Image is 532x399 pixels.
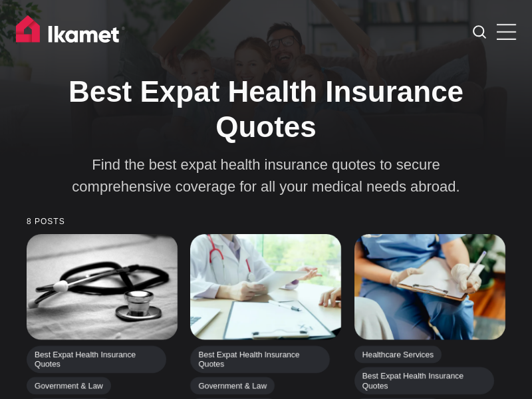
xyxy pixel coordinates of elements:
[354,368,494,395] a: Best Expat Health Insurance Quotes
[66,154,465,198] p: Find the best expat health insurance quotes to secure comprehensive coverage for all your medical...
[27,217,505,226] small: 8 posts
[16,15,125,49] img: Ikamet home
[354,346,442,363] a: Healthcare Services
[354,234,505,340] img: Guide to Health Insurance for Expats in Turkey
[27,377,111,394] a: Government & Law
[190,377,275,394] a: Government & Law
[27,346,166,373] a: Best Expat Health Insurance Quotes
[190,346,330,373] a: Best Expat Health Insurance Quotes
[190,234,341,340] img: Complete Guide to Health Insurance for Expats in Turkey
[66,74,465,145] h1: Best Expat Health Insurance Quotes
[27,234,178,340] img: Turkey’s 2025 Health Insurance - New Fees and Regulations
